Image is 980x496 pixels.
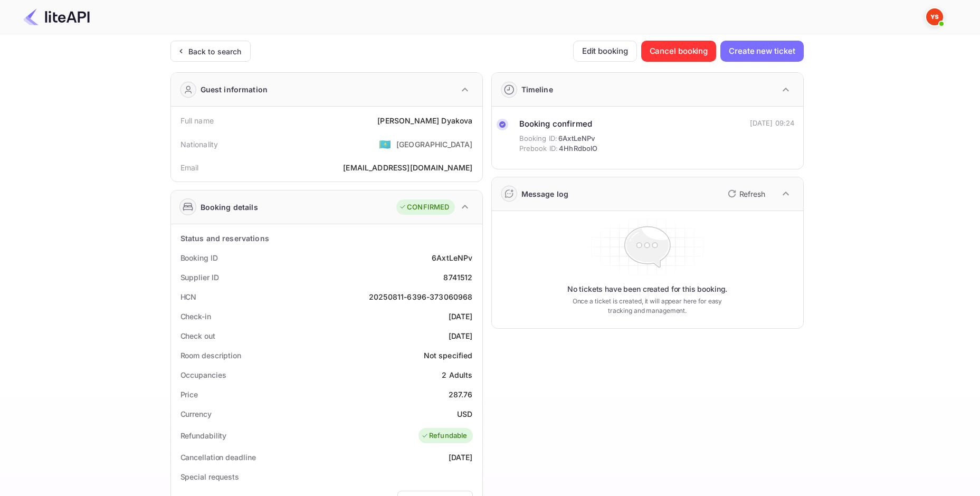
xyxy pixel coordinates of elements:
[519,144,558,154] span: Prebook ID:
[573,41,637,62] button: Edit booking
[180,408,212,419] div: Currency
[180,430,227,441] div: Refundability
[457,408,472,419] div: USD
[180,369,226,380] div: Occupancies
[559,144,597,154] span: 4HhRdbolO
[399,202,449,213] div: CONFIRMED
[180,471,239,482] div: Special requests
[564,297,731,316] p: Once a ticket is created, it will appear here for easy tracking and management.
[343,162,472,173] div: [EMAIL_ADDRESS][DOMAIN_NAME]
[377,115,472,126] div: [PERSON_NAME] Dyakova
[567,284,728,294] p: No tickets have been created for this booking.
[180,330,215,341] div: Check out
[180,252,218,263] div: Booking ID
[443,272,472,283] div: 8741512
[558,133,595,144] span: 6AxtLeNPv
[369,291,472,302] div: 20250811-6396-373060968
[442,369,472,380] div: 2 Adults
[449,452,473,463] div: [DATE]
[519,133,558,144] span: Booking ID:
[180,115,214,126] div: Full name
[720,41,803,62] button: Create new ticket
[721,185,769,202] button: Refresh
[519,118,598,130] div: Booking confirmed
[180,311,211,322] div: Check-in
[396,139,473,150] div: [GEOGRAPHIC_DATA]
[180,139,218,150] div: Nationality
[180,350,241,361] div: Room description
[432,252,472,263] div: 6AxtLeNPv
[180,291,197,302] div: HCN
[201,84,268,95] div: Guest information
[424,350,473,361] div: Not specified
[521,84,553,95] div: Timeline
[180,162,199,173] div: Email
[449,311,473,322] div: [DATE]
[180,389,198,400] div: Price
[201,202,258,213] div: Booking details
[926,8,943,25] img: Yandex Support
[188,46,242,57] div: Back to search
[180,272,219,283] div: Supplier ID
[750,118,795,129] div: [DATE] 09:24
[449,330,473,341] div: [DATE]
[449,389,473,400] div: 287.76
[379,135,391,154] span: United States
[180,452,256,463] div: Cancellation deadline
[180,233,269,244] div: Status and reservations
[23,8,90,25] img: LiteAPI Logo
[739,188,765,199] p: Refresh
[641,41,717,62] button: Cancel booking
[521,188,569,199] div: Message log
[421,431,468,441] div: Refundable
